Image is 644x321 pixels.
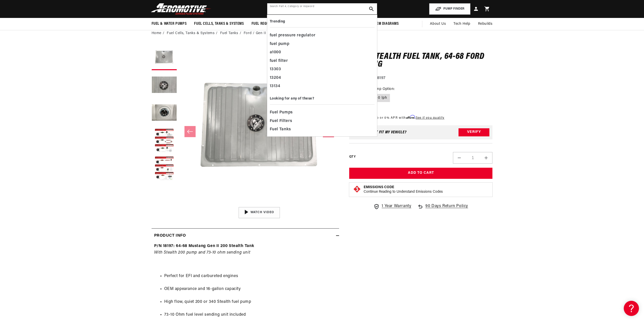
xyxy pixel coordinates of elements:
strong: 18197 [375,76,386,80]
button: Load image 1 in gallery view [152,45,177,70]
b: Trending [270,20,285,23]
img: Aeromotive [150,3,213,15]
span: Rebuilds [478,21,493,27]
summary: Fuel Regulators [248,18,285,30]
button: Add to Cart [349,168,493,179]
summary: System Diagrams [365,18,403,30]
span: Fuel Pumps [270,109,293,116]
a: Fuel Tanks [220,31,238,36]
media-gallery: Gallery Viewer [152,45,339,218]
span: Fuel Regulators [252,21,281,27]
li: 73-10 Ohm fuel level sending unit included [164,312,337,318]
button: search button [366,3,377,14]
div: fuel filter [270,57,375,65]
div: Part Number: [349,75,493,82]
b: Looking for any of these? [270,97,314,101]
div: 13134 [270,82,375,91]
a: Home [152,31,161,36]
li: OEM appearance and 16-gallon capacity [164,286,337,292]
span: Fuel Tanks [270,126,291,133]
div: 13204 [270,74,375,82]
em: With Stealth 200 pump and 73-10 ohm sending unit [154,251,251,255]
span: System Diagrams [369,21,399,27]
span: Tech Help [453,21,470,27]
span: 1 Year Warranty [382,203,411,210]
li: Gen II Stealth Fuel Tank, 64-68 Ford Mustang [256,31,334,36]
span: 90 Days Return Policy [425,203,468,215]
span: Fuel Filters [270,118,292,125]
summary: Product Info [152,229,339,243]
li: High flow, quiet 200 or 340 Stealth fuel pump [164,299,337,305]
button: PUMP FINDER [429,3,470,15]
summary: Fuel & Water Pumps [148,18,191,30]
button: Load image 3 in gallery view [152,101,177,126]
a: 1 Year Warranty [373,203,411,210]
a: Ford [244,31,252,36]
a: About Us [426,18,450,30]
div: a1000 [270,48,375,57]
button: Verify [459,128,489,136]
nav: breadcrumbs [152,31,493,36]
h1: Gen II Stealth Fuel Tank, 64-68 Ford Mustang [349,53,493,69]
summary: Fuel Cells, Tanks & Systems [190,18,247,30]
button: Slide left [184,126,196,137]
strong: Emissions Code [364,185,394,189]
button: Load image 4 in gallery view [152,128,177,154]
summary: Tech Help [450,18,474,30]
img: Emissions code [353,185,361,193]
label: 340 lph [371,94,390,102]
button: Emissions CodeContinue Reading to Understand Emissions Codes [364,185,443,194]
div: fuel pressure regulator [270,31,375,40]
span: Affirm [406,115,415,119]
span: About Us [430,22,446,26]
a: See if you qualify - Learn more about Affirm Financing (opens in modal) [416,116,444,119]
span: Fuel & Water Pumps [152,21,187,27]
summary: Rebuilds [474,18,496,30]
input: Search by Part Number, Category or Keyword [267,3,377,14]
label: QTY [349,155,356,159]
h2: Product Info [154,233,186,239]
button: Load image 5 in gallery view [152,156,177,181]
span: Fuel Cells, Tanks & Systems [194,21,244,27]
p: Starting at /mo or 0% APR with . [349,115,444,120]
li: Perfect for EFI and carbureted engines [164,273,337,280]
p: Continue Reading to Understand Emissions Codes [364,190,443,194]
li: Fuel Cells, Tanks & Systems [167,31,219,36]
div: 13303 [270,65,375,74]
div: fuel pump [270,40,375,48]
strong: P/N 18197: 64-68 Mustang Gen II 200 Stealth Tank [154,244,254,248]
a: 90 Days Return Policy [417,203,468,215]
div: Does This part fit My vehicle? [352,130,407,134]
button: Load image 2 in gallery view [152,73,177,98]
